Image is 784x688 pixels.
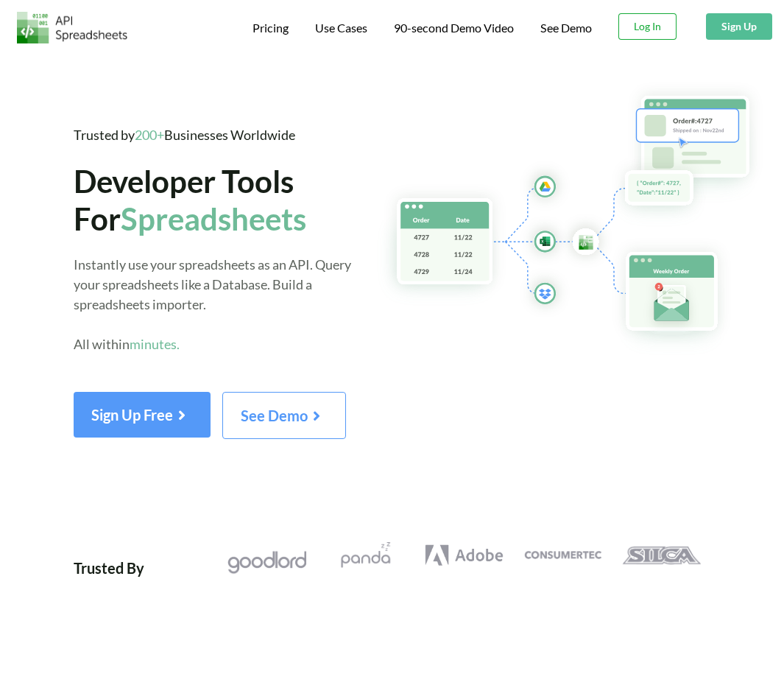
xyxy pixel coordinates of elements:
button: Log In [618,13,677,40]
a: Goodlord Logo [218,542,317,575]
div: Trusted By [74,542,144,579]
img: Pandazzz Logo [326,542,405,568]
button: See Demo [222,392,346,439]
span: Spreadsheets [121,200,306,237]
span: Developer Tools For [74,163,306,236]
span: Use Cases [315,21,367,35]
img: Hero Spreadsheet Flow [376,81,784,356]
span: Pricing [252,21,289,35]
span: See Demo [241,407,328,424]
span: 90-second Demo Video [394,22,514,34]
a: See Demo [222,412,346,424]
img: Consumertec Logo [523,542,602,568]
span: Instantly use your spreadsheets as an API. Query your spreadsheets like a Database. Build a sprea... [74,256,351,352]
a: Adobe Logo [415,542,514,569]
button: Sign Up [706,13,772,40]
img: Logo.png [17,12,127,43]
span: minutes. [130,336,180,352]
a: Silca Logo [612,542,710,568]
img: Goodlord Logo [227,550,306,575]
a: See Demo [540,21,592,36]
span: Trusted by Businesses Worldwide [74,127,295,143]
a: Consumertec Logo [513,542,612,568]
img: Adobe Logo [425,542,504,569]
span: Sign Up Free [91,406,193,424]
span: 200+ [135,127,164,143]
img: Silca Logo [622,542,701,568]
button: Sign Up Free [74,392,211,438]
a: Pandazzz Logo [317,542,415,568]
